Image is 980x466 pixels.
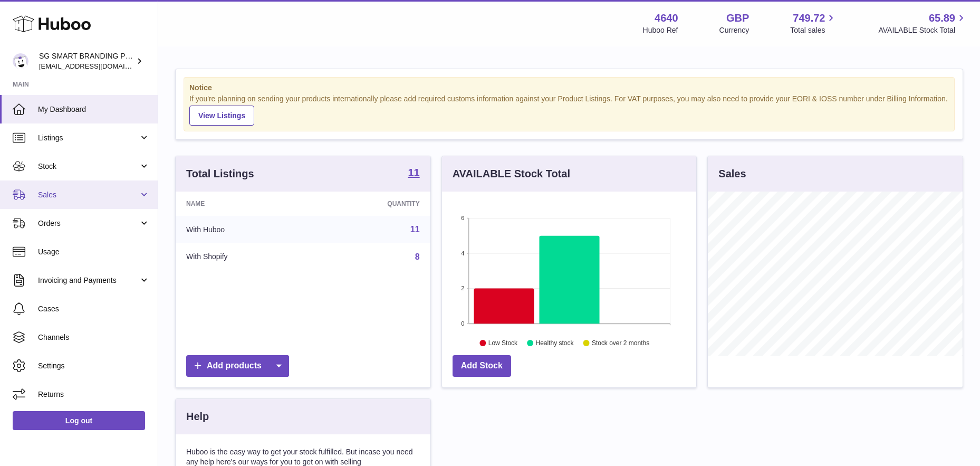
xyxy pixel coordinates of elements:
text: 2 [461,285,464,291]
span: Settings [38,361,150,371]
span: Stock [38,161,139,172]
span: Returns [38,389,150,400]
text: 6 [461,215,464,221]
img: uktopsmileshipping@gmail.com [13,53,28,69]
a: 65.89 AVAILABLE Stock Total [878,11,967,35]
span: Usage [38,247,150,257]
strong: GBP [726,11,749,25]
span: 749.72 [793,11,825,25]
a: 749.72 Total sales [790,11,837,35]
a: Add Stock [453,355,511,377]
div: SG SMART BRANDING PTE. LTD. [39,51,134,71]
strong: 11 [408,167,419,178]
td: With Shopify [176,243,313,271]
span: Sales [38,190,139,200]
a: 11 [408,167,419,180]
strong: 4640 [655,11,678,25]
div: Currency [719,25,750,35]
strong: Notice [189,83,949,93]
td: With Huboo [176,216,313,243]
a: Log out [13,411,145,430]
a: 11 [410,225,420,234]
a: 8 [415,252,420,261]
a: Add products [186,355,289,377]
th: Quantity [313,192,430,216]
div: Huboo Ref [643,25,678,35]
text: Healthy stock [535,339,574,347]
span: Listings [38,133,139,143]
text: Low Stock [488,339,518,347]
h3: Help [186,410,209,424]
span: [EMAIL_ADDRESS][DOMAIN_NAME] [39,62,155,70]
div: If you're planning on sending your products internationally please add required customs informati... [189,94,949,126]
span: AVAILABLE Stock Total [878,25,967,35]
h3: Total Listings [186,167,254,181]
th: Name [176,192,313,216]
span: 65.89 [929,11,955,25]
text: Stock over 2 months [592,339,649,347]
span: Cases [38,304,150,314]
h3: AVAILABLE Stock Total [453,167,570,181]
span: Invoicing and Payments [38,275,139,286]
span: Total sales [790,25,837,35]
span: Channels [38,332,150,343]
a: View Listings [189,106,254,126]
text: 0 [461,320,464,327]
h3: Sales [718,167,746,181]
span: My Dashboard [38,104,150,115]
span: Orders [38,218,139,229]
text: 4 [461,250,464,256]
